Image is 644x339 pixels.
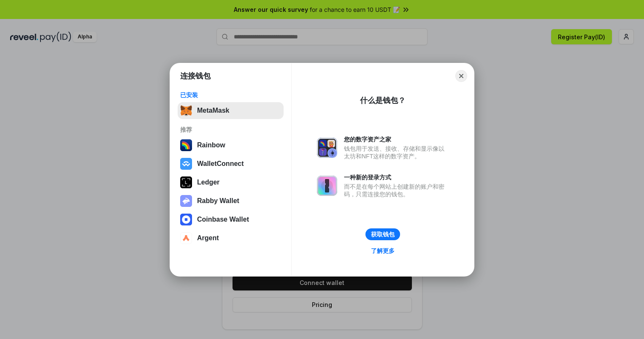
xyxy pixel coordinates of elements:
div: 什么是钱包？ [360,95,406,106]
button: Rainbow [178,137,284,154]
button: Argent [178,230,284,247]
div: Rabby Wallet [197,197,239,205]
div: Argent [197,234,219,242]
img: svg+xml,%3Csvg%20fill%3D%22none%22%20height%3D%2233%22%20viewBox%3D%220%200%2035%2033%22%20width%... [180,105,192,117]
div: Coinbase Wallet [197,216,249,223]
button: Coinbase Wallet [178,211,284,228]
div: 您的数字资产之家 [344,136,449,143]
img: svg+xml,%3Csvg%20xmlns%3D%22http%3A%2F%2Fwww.w3.org%2F2000%2Fsvg%22%20width%3D%2228%22%20height%3... [180,176,192,188]
button: Close [455,70,467,82]
img: svg+xml,%3Csvg%20width%3D%2228%22%20height%3D%2228%22%20viewBox%3D%220%200%2028%2028%22%20fill%3D... [180,214,192,225]
div: 而不是在每个网站上创建新的账户和密码，只需连接您的钱包。 [344,183,449,198]
div: 已安装 [180,91,281,99]
a: 了解更多 [366,245,400,256]
img: svg+xml,%3Csvg%20xmlns%3D%22http%3A%2F%2Fwww.w3.org%2F2000%2Fsvg%22%20fill%3D%22none%22%20viewBox... [317,176,337,196]
button: WalletConnect [178,155,284,172]
div: Rainbow [197,141,225,149]
div: WalletConnect [197,160,244,168]
div: Ledger [197,179,219,186]
button: Ledger [178,174,284,191]
div: 钱包用于发送、接收、存储和显示像以太坊和NFT这样的数字资产。 [344,145,449,160]
h1: 连接钱包 [180,71,211,81]
img: svg+xml,%3Csvg%20xmlns%3D%22http%3A%2F%2Fwww.w3.org%2F2000%2Fsvg%22%20fill%3D%22none%22%20viewBox... [180,195,192,207]
img: svg+xml,%3Csvg%20width%3D%2228%22%20height%3D%2228%22%20viewBox%3D%220%200%2028%2028%22%20fill%3D... [180,158,192,170]
img: svg+xml,%3Csvg%20width%3D%2228%22%20height%3D%2228%22%20viewBox%3D%220%200%2028%2028%22%20fill%3D... [180,232,192,244]
button: MetaMask [178,102,284,119]
img: svg+xml,%3Csvg%20width%3D%22120%22%20height%3D%22120%22%20viewBox%3D%220%200%20120%20120%22%20fil... [180,139,192,151]
div: 一种新的登录方式 [344,174,449,181]
div: 了解更多 [371,247,395,255]
button: Rabby Wallet [178,193,284,209]
div: MetaMask [197,107,229,114]
img: svg+xml,%3Csvg%20xmlns%3D%22http%3A%2F%2Fwww.w3.org%2F2000%2Fsvg%22%20fill%3D%22none%22%20viewBox... [317,138,337,158]
div: 获取钱包 [371,231,395,238]
div: 推荐 [180,126,281,133]
button: 获取钱包 [365,228,400,240]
